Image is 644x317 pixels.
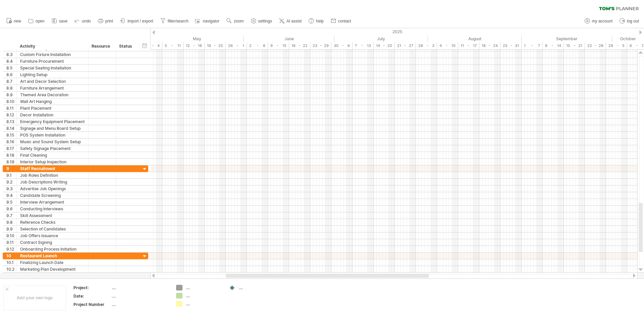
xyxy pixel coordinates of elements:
div: 26 - 1 [226,42,247,49]
div: 8.9 [6,92,16,98]
div: Onboarding Process Initiation [20,246,85,252]
div: 14 - 20 [374,42,395,49]
div: Project: [73,285,110,290]
div: 19 - 25 [205,42,226,49]
span: print [105,19,113,23]
div: Advertise Job Openings [20,186,85,192]
a: zoom [225,17,246,25]
div: Activity [20,43,85,50]
div: Staff Recruitment [20,165,85,172]
div: .... [186,293,222,299]
div: 10 [6,253,16,259]
div: 30 - 6 [331,42,353,49]
div: Final Cleaning [20,152,85,158]
div: Job Descriptions Writing [20,179,85,185]
span: new [14,19,21,23]
div: 9 [6,165,16,172]
a: save [50,17,69,25]
div: 18 - 24 [479,42,500,49]
a: log out [618,17,641,25]
div: 9.5 [6,199,16,205]
div: POS System Installation [20,132,85,138]
span: open [36,19,45,23]
a: import / export [118,17,155,25]
div: 8.13 [6,118,16,125]
div: Skill Assessment [20,212,85,219]
div: 8.17 [6,145,16,152]
div: 22 - 28 [585,42,606,49]
div: Project Number [73,302,110,307]
div: 9.9 [6,226,16,232]
a: filter/search [159,17,191,25]
div: Interior Setup Inspection [20,159,85,165]
div: 8.15 [6,132,16,138]
a: AI assist [277,17,304,25]
div: 11 - 17 [458,42,479,49]
span: log out [627,19,639,23]
div: 28 - 4 [141,42,162,49]
div: 1 - 7 [522,42,543,49]
div: 10.1 [6,259,16,266]
div: .... [186,285,222,290]
span: import / export [127,19,153,23]
div: 21 - 27 [395,42,416,49]
div: 12 - 18 [183,42,205,49]
div: 9.6 [6,206,16,212]
a: help [307,17,326,25]
div: 8.5 [6,65,16,71]
div: 15 - 21 [564,42,585,49]
div: Plant Placement [20,105,85,111]
div: Custom Fixture Installation [20,51,85,58]
div: 9.7 [6,212,16,219]
div: 9.1 [6,172,16,178]
div: August 2025 [428,35,522,42]
div: 9.11 [6,239,16,246]
div: Contract Signing [20,239,85,246]
div: 9.12 [6,246,16,252]
a: print [96,17,115,25]
span: help [316,19,324,23]
div: Music and Sound System Setup [20,139,85,145]
div: September 2025 [522,35,612,42]
div: 9 - 15 [268,42,289,49]
div: .... [112,302,168,307]
div: 9.4 [6,192,16,199]
span: save [59,19,67,23]
div: 28 - 3 [416,42,437,49]
div: Furniture Arrangement [20,85,85,91]
div: 8.10 [6,98,16,105]
div: Job Offers Issuance [20,232,85,239]
div: .... [186,301,222,307]
div: Selection of Candidates [20,226,85,232]
a: my account [583,17,614,25]
div: 8.19 [6,159,16,165]
div: Themed Area Decoration [20,92,85,98]
div: 8.14 [6,125,16,131]
div: 9.10 [6,232,16,239]
div: 8 - 14 [543,42,564,49]
div: Candidate Screening [20,192,85,199]
div: Conducting Interviews [20,206,85,212]
div: 5 - 11 [162,42,183,49]
span: my account [592,19,612,23]
div: Lighting Setup [20,71,85,78]
div: Signage and Menu Board Setup [20,125,85,131]
div: Status [119,43,134,50]
div: Date: [73,293,110,299]
div: 4 - 10 [437,42,458,49]
div: 9.2 [6,179,16,185]
a: open [26,17,47,25]
a: undo [73,17,93,25]
div: Special Seating Installation [20,65,85,71]
div: Resource [92,43,112,50]
div: .... [112,293,168,299]
div: Decor Installation [20,112,85,118]
div: 8.6 [6,71,16,78]
a: navigator [194,17,221,25]
span: contact [338,19,351,23]
div: 8.18 [6,152,16,158]
div: Safety Signage Placement [20,145,85,152]
div: 8.7 [6,78,16,85]
div: Interview Arrangement [20,199,85,205]
div: July 2025 [334,35,428,42]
